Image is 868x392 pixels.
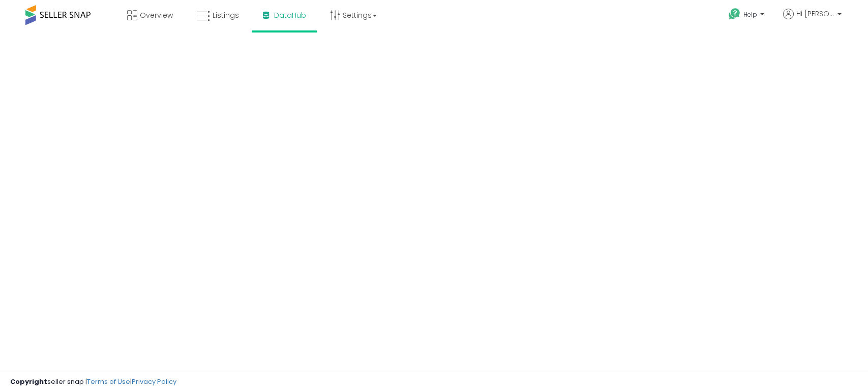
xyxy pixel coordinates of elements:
span: Listings [213,10,239,20]
span: Hi [PERSON_NAME] [796,9,834,19]
a: Hi [PERSON_NAME] [783,9,842,31]
span: DataHub [274,10,306,20]
span: Overview [140,10,173,20]
i: Get Help [728,8,741,20]
span: Help [743,10,757,19]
